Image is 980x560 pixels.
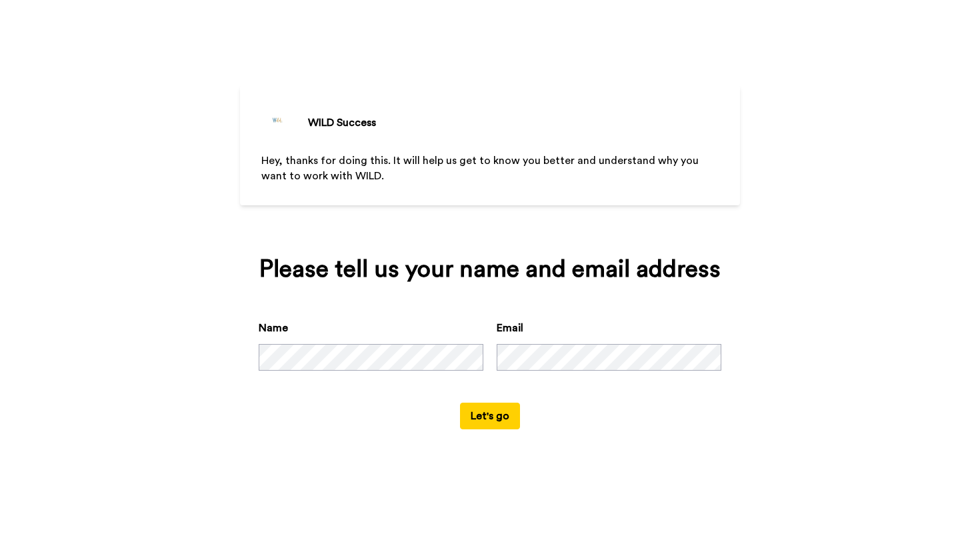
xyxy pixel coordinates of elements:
div: Please tell us your name and email address [259,256,721,283]
label: Email [497,320,523,336]
label: Name [259,320,288,336]
div: WILD Success [308,115,376,131]
span: Hey, thanks for doing this. It will help us get to know you better and understand why you want to... [261,155,701,181]
button: Let's go [460,403,520,429]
